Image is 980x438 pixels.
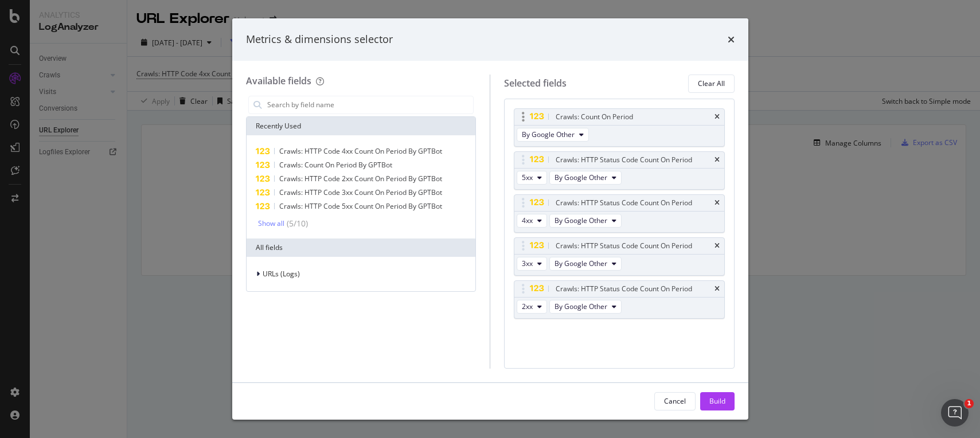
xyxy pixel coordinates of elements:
div: Cancel [664,396,686,406]
span: By Google Other [522,130,575,139]
div: Crawls: Count On PeriodtimesBy Google Other [514,108,725,147]
div: Crawls: HTTP Status Code Count On Periodtimes3xxBy Google Other [514,237,725,276]
span: 1 [965,399,974,408]
div: Crawls: HTTP Status Code Count On Period [556,154,692,166]
button: Clear All [688,75,735,93]
button: By Google Other [517,128,589,142]
span: 5xx [522,173,533,182]
div: All fields [247,238,476,257]
div: times [714,286,720,292]
div: times [714,243,720,249]
div: Crawls: HTTP Status Code Count On Periodtimes2xxBy Google Other [514,280,725,319]
div: Available fields [246,75,311,87]
span: By Google Other [555,173,607,182]
button: 2xx [517,300,547,314]
button: 5xx [517,171,547,185]
div: Metrics & dimensions selector [246,32,393,47]
span: By Google Other [555,302,607,311]
div: modal [232,18,748,420]
div: times [728,32,735,47]
iframe: Intercom live chat [941,399,969,427]
span: Crawls: Count On Period By GPTBot [279,160,392,170]
div: Selected fields [504,77,567,90]
button: By Google Other [549,171,622,185]
button: 3xx [517,257,547,271]
div: Crawls: HTTP Status Code Count On Period [556,283,692,295]
div: times [714,157,720,163]
span: Crawls: HTTP Code 4xx Count On Period By GPTBot [279,146,442,156]
input: Search by field name [266,96,474,114]
button: Build [700,392,735,410]
button: 4xx [517,214,547,228]
span: 4xx [522,216,533,225]
span: Crawls: HTTP Code 3xx Count On Period By GPTBot [279,187,442,197]
div: Crawls: HTTP Status Code Count On Period [556,240,692,252]
div: Crawls: HTTP Status Code Count On Periodtimes4xxBy Google Other [514,194,725,233]
div: Crawls: Count On Period [556,111,633,123]
span: Crawls: HTTP Code 2xx Count On Period By GPTBot [279,174,442,183]
span: By Google Other [555,216,607,225]
div: Clear All [698,79,725,88]
span: By Google Other [555,259,607,268]
div: ( 5 / 10 ) [284,218,308,229]
span: URLs (Logs) [263,269,300,279]
div: Crawls: HTTP Status Code Count On Periodtimes5xxBy Google Other [514,151,725,190]
button: By Google Other [549,257,622,271]
button: Cancel [654,392,696,410]
button: By Google Other [549,214,622,228]
div: times [714,114,720,120]
div: Build [709,396,725,406]
div: Recently Used [247,117,476,135]
span: 3xx [522,259,533,268]
span: 2xx [522,302,533,311]
div: Crawls: HTTP Status Code Count On Period [556,197,692,209]
div: Show all [258,220,284,228]
div: times [714,200,720,206]
span: Crawls: HTTP Code 5xx Count On Period By GPTBot [279,201,442,211]
button: By Google Other [549,300,622,314]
